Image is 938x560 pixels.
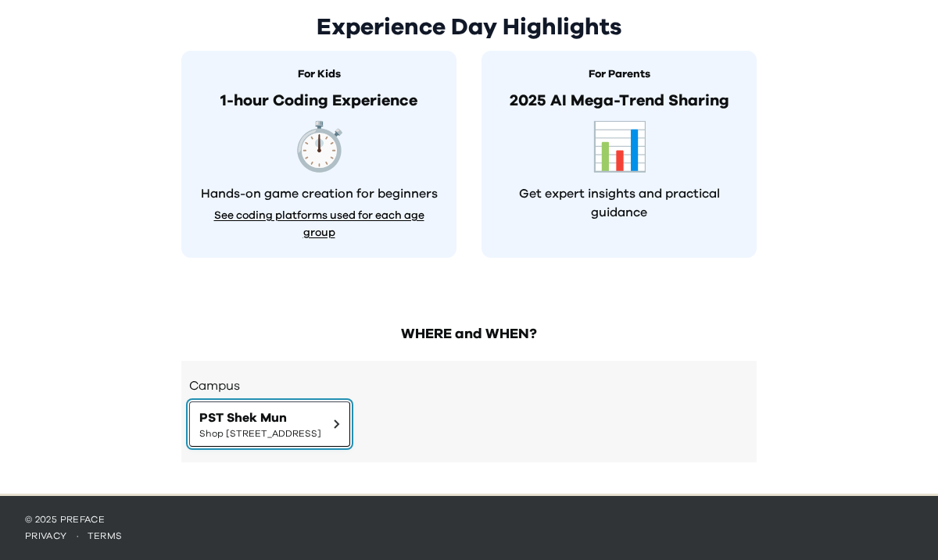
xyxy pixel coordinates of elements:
[189,376,749,395] h3: Campus
[497,184,741,222] p: Get expert insights and practical guidance
[25,531,67,540] a: privacy
[497,89,741,112] p: 2025 AI Mega-Trend Sharing
[497,66,741,83] h3: For Parents
[590,125,649,172] span: robot
[181,13,757,41] h2: Experience Day Highlights
[25,513,913,526] p: © 2025 Preface
[88,531,123,540] a: terms
[189,401,350,447] button: PST Shek MunShop [STREET_ADDRESS]
[199,427,321,440] span: Shop [STREET_ADDRESS]
[197,206,441,242] button: See coding platforms used for each age group
[197,184,441,203] p: Hands-on game creation for beginners
[197,66,441,83] h3: For Kids
[181,323,757,345] h2: WHERE and WHEN?
[197,89,441,112] p: 1-hour Coding Experience
[290,125,349,172] span: timer
[199,408,321,427] span: PST Shek Mun
[67,531,88,540] span: ·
